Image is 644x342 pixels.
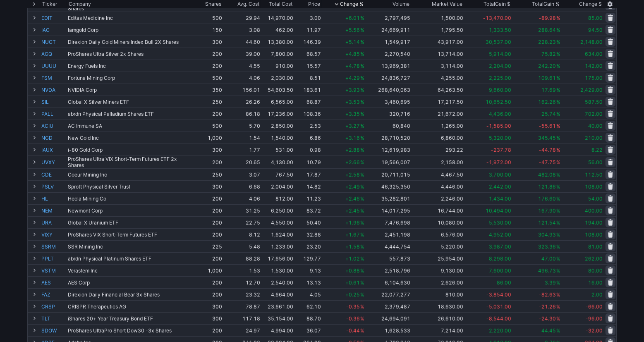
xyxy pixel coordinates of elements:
td: 300 [193,180,223,192]
td: 19,566,007 [365,155,412,168]
span: % [556,208,560,214]
span: 94.50 [588,27,603,33]
td: 4,444,754 [365,240,412,252]
span: 162.26 [538,99,556,105]
td: 1,624.00 [261,228,294,240]
td: 4.55 [223,60,261,72]
span: +4.29 [345,75,360,81]
td: 14,970.00 [261,12,294,24]
td: 4,255.00 [411,72,464,84]
span: % [360,147,364,153]
td: 6,565.00 [261,96,294,108]
span: 85.00 [588,15,603,21]
div: NVIDIA Corp [68,87,192,93]
div: ProShares VIX Short-Term Futures ETF [68,232,192,238]
td: 2.53 [294,120,322,132]
span: % [556,147,560,153]
td: 16,744.00 [411,204,464,216]
span: -55.61 [539,123,556,129]
a: ACIU [41,120,66,132]
td: 531.00 [261,143,294,155]
span: 5,914.00 [489,51,511,57]
td: 146.39 [294,36,322,48]
td: 1,795.50 [411,24,464,36]
td: 5,220.00 [411,240,464,252]
td: 200 [193,204,223,216]
td: 7,476,698 [365,216,412,228]
td: 6,860.00 [411,132,464,143]
td: 2,158.00 [411,155,464,168]
a: URA [41,217,66,228]
td: 3.00 [294,12,322,24]
span: 634.00 [585,51,603,57]
span: +1.96 [345,220,360,226]
td: 2,004.00 [261,180,294,192]
span: 2,225.00 [489,75,511,81]
span: 121.54 [538,220,556,226]
span: +2.46 [345,196,360,202]
span: +4.85 [345,51,360,57]
span: +5.56 [345,27,360,33]
td: 13,969,381 [365,60,412,72]
span: +3.27 [345,123,360,129]
span: % [360,172,364,178]
span: % [556,184,560,190]
td: 17,236.00 [261,108,294,120]
td: 21,672.00 [411,108,464,120]
span: +4.78 [345,63,360,69]
span: 2,148.00 [580,39,603,45]
td: 39.00 [223,48,261,60]
div: Global X Silver Miners ETF [68,99,192,105]
div: abrdn Physical Palladium Shares ETF [68,111,192,117]
span: % [556,87,560,93]
td: 300 [193,36,223,48]
td: 86.18 [223,108,261,120]
span: 2,442.00 [489,184,511,190]
span: +2.88 [345,147,360,153]
td: 200 [193,216,223,228]
td: 156.01 [223,84,261,96]
td: 4,467.50 [411,168,464,180]
td: 910.00 [261,60,294,72]
td: 2,451,198 [365,228,412,240]
td: 250 [193,168,223,180]
td: 200 [193,228,223,240]
td: 4,550.00 [261,216,294,228]
span: % [556,75,560,81]
td: 500 [193,12,223,24]
span: 242.20 [538,63,556,69]
span: +2.49 [345,184,360,190]
span: 108.00 [585,184,603,190]
span: 25.74 [541,111,556,117]
span: 2,429.00 [580,87,603,93]
td: 22.75 [223,216,261,228]
td: 225 [193,240,223,252]
span: 75.82 [541,51,556,57]
td: 3.07 [223,168,261,180]
span: 17.69 [541,87,556,93]
div: Coeur Mining Inc [68,172,192,178]
td: 1,500.00 [411,12,464,24]
a: SIL [41,96,66,108]
span: % [556,123,560,129]
a: TLT [41,313,66,324]
span: % [360,232,364,238]
td: 68.57 [294,48,322,60]
span: +3.53 [345,99,360,105]
span: 176.60 [538,196,556,202]
div: Global X Uranium ETF [68,220,192,226]
td: 7,800.00 [261,48,294,60]
span: 345.45 [538,135,556,141]
span: 47.00 [541,256,556,262]
td: 8.51 [294,72,322,84]
td: 200 [193,252,223,264]
div: ProShares Ultra Silver 2x Shares [68,51,192,57]
td: 32.88 [294,228,322,240]
td: 83.72 [294,204,322,216]
td: 2,246.00 [411,192,464,204]
span: % [360,159,364,165]
span: % [360,87,364,93]
span: % [556,63,560,69]
span: % [360,208,364,214]
td: 557,873 [365,252,412,264]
